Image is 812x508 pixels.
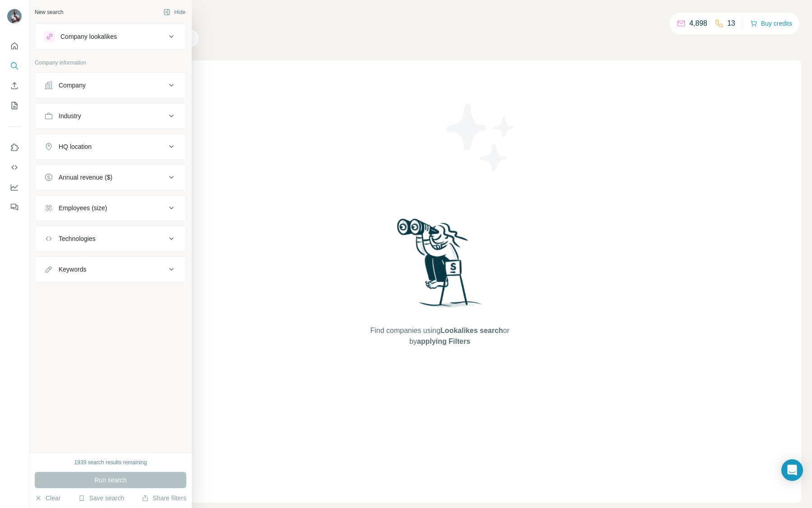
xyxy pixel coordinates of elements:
p: Company information [35,59,186,67]
h4: Search [78,11,801,23]
img: Surfe Illustration - Stars [440,97,521,178]
button: Use Surfe on LinkedIn [7,139,22,156]
div: Keywords [59,265,86,274]
button: Dashboard [7,179,22,195]
button: Annual revenue ($) [35,166,186,188]
div: Company lookalikes [60,32,117,41]
button: Use Surfe API [7,159,22,175]
button: Industry [35,105,186,127]
span: Find companies using or by [368,325,512,347]
div: Industry [59,111,81,120]
button: Technologies [35,228,186,249]
p: 13 [727,18,735,29]
button: Employees (size) [35,197,186,219]
div: New search [35,8,63,16]
img: Surfe Illustration - Woman searching with binoculars [393,216,487,317]
button: HQ location [35,136,186,157]
div: Technologies [59,234,96,243]
button: Company [35,74,186,96]
button: Quick start [7,38,22,54]
button: Hide [157,5,192,19]
button: Save search [78,494,124,503]
button: Share filters [142,494,186,503]
div: 1939 search results remaining [74,458,147,466]
span: applying Filters [417,337,470,345]
div: HQ location [59,142,92,151]
button: Clear [35,494,60,503]
div: Open Intercom Messenger [781,459,803,481]
img: Avatar [7,9,22,23]
span: Lookalikes search [440,327,503,334]
button: Search [7,58,22,74]
button: Feedback [7,199,22,215]
div: Annual revenue ($) [59,173,112,182]
button: Buy credits [750,17,792,30]
p: 4,898 [689,18,707,29]
button: Company lookalikes [35,26,186,47]
button: Enrich CSV [7,78,22,94]
div: Employees (size) [59,203,107,212]
button: Keywords [35,259,186,280]
div: Company [59,81,86,90]
button: My lists [7,97,22,114]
